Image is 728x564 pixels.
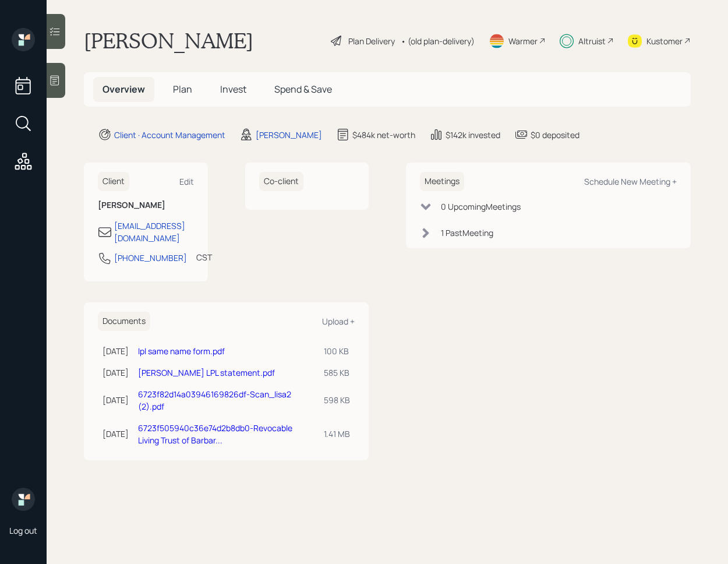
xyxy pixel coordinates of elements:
div: 1.41 MB [324,428,350,440]
h1: [PERSON_NAME] [84,28,253,54]
h6: Meetings [420,172,464,191]
a: 6723f82d14a03946169826df-Scan_lisa2 (2).pdf [138,389,291,412]
div: • (old plan-delivery) [401,35,475,47]
div: Kustomer [646,35,683,47]
div: Log out [9,525,37,536]
a: 6723f505940c36e74d2b8db0-Revocable Living Trust of Barbar... [138,422,292,446]
div: [EMAIL_ADDRESS][DOMAIN_NAME] [114,220,194,244]
div: [DATE] [103,345,129,357]
div: $142k invested [446,129,500,141]
div: 598 KB [324,394,350,406]
span: Overview [103,83,145,96]
span: Plan [173,83,192,96]
div: 1 Past Meeting [441,227,493,239]
div: [DATE] [103,428,129,440]
h6: Documents [98,312,150,331]
h6: Client [98,172,129,191]
h6: Co-client [259,172,303,191]
div: Upload + [322,316,355,327]
a: lpl same name form.pdf [138,346,225,357]
div: $0 deposited [531,129,579,141]
div: 0 Upcoming Meeting s [441,200,521,213]
img: retirable_logo.png [12,488,35,511]
div: Warmer [508,35,538,47]
div: [PERSON_NAME] [256,129,322,141]
span: Spend & Save [274,83,332,96]
div: CST [196,251,212,263]
div: Plan Delivery [348,35,395,47]
div: Schedule New Meeting + [584,176,677,187]
a: [PERSON_NAME] LPL statement.pdf [138,367,275,378]
div: Client · Account Management [114,129,225,141]
div: 585 KB [324,366,350,379]
h6: [PERSON_NAME] [98,200,194,210]
div: Edit [179,176,194,187]
div: [PHONE_NUMBER] [114,252,187,264]
div: [DATE] [103,366,129,379]
span: Invest [220,83,246,96]
div: Altruist [578,35,606,47]
div: [DATE] [103,394,129,406]
div: 100 KB [324,345,350,357]
div: $484k net-worth [352,129,415,141]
